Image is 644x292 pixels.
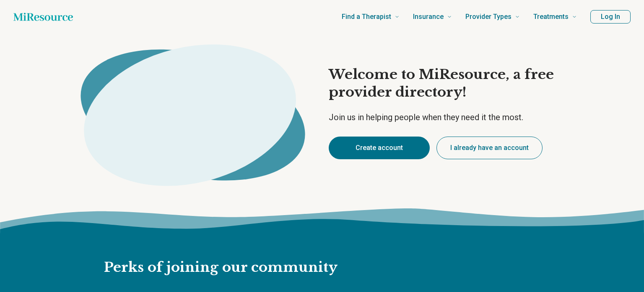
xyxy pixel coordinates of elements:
[342,11,391,23] span: Find a Therapist
[104,232,540,276] h2: Perks of joining our community
[533,11,569,23] span: Treatments
[413,11,444,23] span: Insurance
[329,137,430,159] button: Create account
[13,8,73,25] a: Home page
[329,111,577,123] p: Join us in helping people when they need it the most.
[590,10,631,24] button: Log In
[436,137,543,159] button: I already have an account
[465,11,512,23] span: Provider Types
[329,66,577,101] h1: Welcome to MiResource, a free provider directory!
